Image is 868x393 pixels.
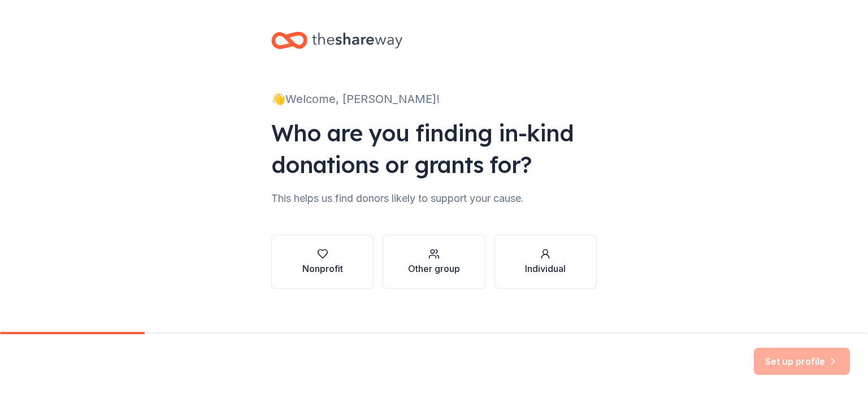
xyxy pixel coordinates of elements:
button: Other group [383,235,485,289]
button: Individual [494,235,597,289]
div: Other group [408,262,460,275]
div: This helps us find donors likely to support your cause. [271,189,597,208]
div: Who are you finding in-kind donations or grants for? [271,117,597,180]
div: 👋 Welcome, [PERSON_NAME]! [271,90,597,108]
div: Nonprofit [302,262,343,275]
div: Individual [525,262,566,275]
button: Nonprofit [271,235,374,289]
